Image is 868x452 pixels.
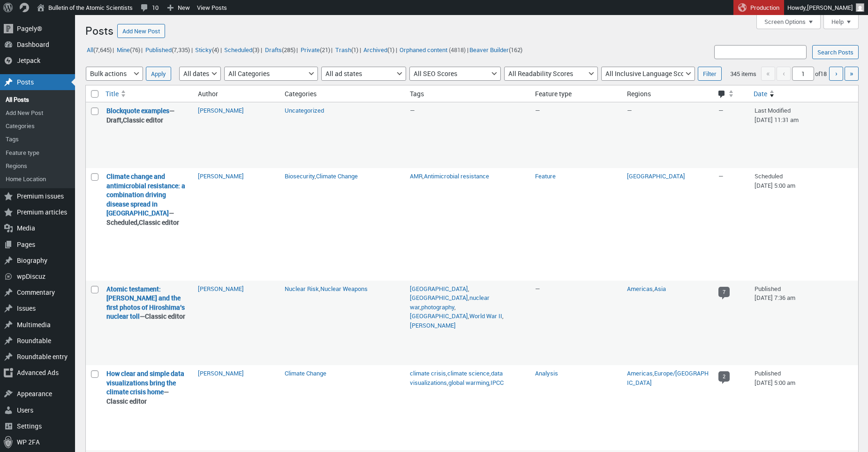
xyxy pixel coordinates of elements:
[829,67,843,81] a: Next page
[410,284,468,293] a: [GEOGRAPHIC_DATA]
[102,85,194,102] a: Title Sort ascending.
[622,85,714,103] th: Regions
[812,45,859,59] input: Search Posts
[761,67,775,81] span: «
[223,44,262,56] li: |
[362,44,397,56] li: |
[320,284,368,293] a: Nuclear Weapons
[815,69,828,78] span: of
[172,46,190,54] span: (7,335)
[334,44,359,55] a: Trash(1)
[777,67,791,81] span: ‹
[198,284,244,293] a: [PERSON_NAME]
[654,284,666,293] a: Asia
[123,115,163,124] span: Classic editor
[627,172,685,180] a: [GEOGRAPHIC_DATA]
[491,378,504,387] a: IPCC
[750,85,858,102] a: Date
[117,24,165,38] a: Add New Post
[718,371,730,384] a: 2 comments
[106,369,189,406] strong: —
[823,15,859,29] button: Help
[718,106,724,115] span: —
[405,365,530,450] td: , , , ,
[627,284,653,293] a: Americas
[85,20,113,40] h1: Posts
[106,218,139,227] span: Scheduled,
[750,168,858,280] td: Scheduled [DATE] 5:00 am
[285,106,324,115] a: Uncategorized
[820,69,827,78] span: 18
[144,44,191,55] a: Published(7,335)
[421,303,454,311] a: photography
[264,44,296,55] a: Drafts(285)
[146,67,171,81] input: Apply
[410,293,490,311] a: nuclear war
[280,281,405,366] td: ,
[399,44,449,55] a: Orphaned content
[410,369,503,387] a: data visualizations
[264,44,298,56] li: |
[85,44,113,55] a: All(7,645)
[106,369,184,396] a: “How clear and simple data visualizations bring the climate crisis home” (Edit)
[424,172,489,180] a: Antimicrobial resistance
[106,284,189,321] strong: —
[535,172,556,180] a: Feature
[106,115,123,124] span: Draft,
[282,46,295,54] span: (285)
[717,90,726,100] span: Comments
[714,85,750,102] a: Comments Sort ascending.
[194,44,220,55] a: Sticky(4)
[387,46,394,54] span: (1)
[85,44,524,56] ul: |
[285,369,326,377] a: Climate Change
[193,85,280,103] th: Author
[410,106,415,115] span: —
[93,46,112,54] span: (7,645)
[85,44,114,56] li: |
[718,371,730,382] span: 2
[362,44,396,55] a: Archived(1)
[399,44,466,56] li: (4818)
[299,44,332,56] li: |
[718,287,730,297] span: 7
[835,68,838,78] span: ›
[280,85,405,103] th: Categories
[535,284,540,293] span: —
[718,287,730,299] a: 7 comments
[535,106,540,115] span: —
[198,106,244,115] a: [PERSON_NAME]
[530,85,622,103] th: Feature type
[106,89,119,99] span: Title
[754,89,767,99] span: Date
[115,44,143,56] li: |
[106,172,185,217] a: “Climate change and antimicrobial resistance: a combination driving disease spread in Africa” (Edit)
[351,46,358,54] span: (1)
[750,365,858,450] td: Published [DATE] 5:00 am
[845,67,859,81] a: Last page
[144,44,192,56] li: |
[730,69,756,78] span: 345 items
[106,397,147,406] span: Classic editor
[194,44,222,56] li: |
[468,44,524,55] a: Beaver Builder(162)
[106,106,169,115] a: “Blockquote examples” (Edit)
[750,102,858,168] td: Last Modified [DATE] 11:31 am
[627,369,709,387] a: Europe/[GEOGRAPHIC_DATA]
[280,168,405,280] td: ,
[448,378,489,387] a: global warming
[106,106,189,124] strong: —
[410,293,468,302] a: [GEOGRAPHIC_DATA]
[285,172,315,180] a: Biosecurity
[320,46,330,54] span: (21)
[807,3,853,12] span: [PERSON_NAME]
[252,46,259,54] span: (3)
[698,67,722,81] input: Filter
[198,172,244,180] a: [PERSON_NAME]
[622,281,714,366] td: ,
[447,369,490,377] a: climate science
[756,15,821,29] button: Screen Options
[850,68,853,78] span: »
[410,312,468,320] a: [GEOGRAPHIC_DATA]
[299,44,331,55] a: Private(21)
